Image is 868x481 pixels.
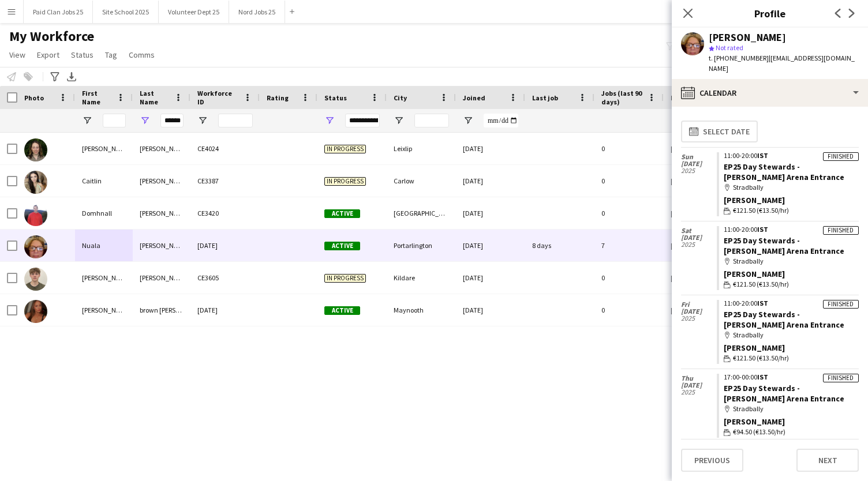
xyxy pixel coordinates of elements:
[387,197,456,229] div: [GEOGRAPHIC_DATA]
[414,114,449,127] input: City Filter Input
[681,301,717,308] span: Fri
[75,197,133,229] div: Domhnall
[456,133,525,164] div: [DATE]
[190,294,260,326] div: [DATE]
[733,279,789,290] span: €121.50 (€13.50/hr)
[681,167,717,174] span: 2025
[387,133,456,164] div: Leixlip
[218,114,253,127] input: Workforce ID Filter Input
[387,230,456,261] div: Portarlington
[681,234,717,241] span: [DATE]
[724,256,859,266] div: Stradbally
[324,274,366,283] span: In progress
[229,1,285,23] button: Nord Jobs 25
[757,151,768,160] span: IST
[724,182,859,193] div: Stradbally
[66,47,98,62] a: Status
[190,133,260,164] div: CE4024
[394,93,407,102] span: City
[103,114,126,127] input: First Name Filter Input
[724,300,859,307] div: 11:00-20:00
[456,294,525,326] div: [DATE]
[594,262,664,294] div: 0
[75,165,133,197] div: Caitlin
[672,79,868,107] div: Calendar
[456,230,525,261] div: [DATE]
[724,161,844,182] a: EP25 Day Stewards - [PERSON_NAME] Arena Entrance
[484,114,518,127] input: Joined Filter Input
[160,114,184,127] input: Last Name Filter Input
[133,262,190,294] div: [PERSON_NAME]
[823,152,859,161] div: Finished
[724,383,844,404] a: EP25 Day Stewards - [PERSON_NAME] Arena Entrance
[594,197,664,229] div: 0
[9,50,25,60] span: View
[267,93,289,102] span: Rating
[324,177,366,186] span: In progress
[24,1,93,23] button: Paid Clan Jobs 25
[456,165,525,197] div: [DATE]
[37,50,59,60] span: Export
[672,6,868,21] h3: Profile
[133,133,190,164] div: [PERSON_NAME]
[129,50,155,60] span: Comms
[681,121,758,142] button: Select date
[387,165,456,197] div: Carlow
[681,449,743,472] button: Previous
[82,89,112,106] span: First Name
[681,389,717,396] span: 2025
[75,230,133,261] div: Nuala
[75,294,133,326] div: [PERSON_NAME]
[724,330,859,340] div: Stradbally
[594,165,664,197] div: 0
[324,115,335,126] button: Open Filter Menu
[681,160,717,167] span: [DATE]
[133,294,190,326] div: brown [PERSON_NAME]
[681,153,717,160] span: Sun
[681,315,717,322] span: 2025
[124,47,159,62] a: Comms
[24,268,47,291] img: Patrick Carey Hyland
[159,1,229,23] button: Volunteer Dept 25
[456,197,525,229] div: [DATE]
[133,230,190,261] div: [PERSON_NAME]
[716,43,743,52] span: Not rated
[75,262,133,294] div: [PERSON_NAME]
[190,165,260,197] div: CE3387
[24,300,47,323] img: robyn brown hyland
[24,235,47,258] img: Nuala Hyland
[757,225,768,234] span: IST
[724,226,859,233] div: 11:00-20:00
[324,306,360,315] span: Active
[601,89,643,106] span: Jobs (last 90 days)
[671,115,681,126] button: Open Filter Menu
[594,294,664,326] div: 0
[65,70,78,84] app-action-btn: Export XLSX
[709,54,769,62] span: t. [PHONE_NUMBER]
[525,230,594,261] div: 8 days
[9,28,94,45] span: My Workforce
[133,165,190,197] div: [PERSON_NAME]
[733,427,785,437] span: €94.50 (€13.50/hr)
[324,209,360,218] span: Active
[48,70,62,84] app-action-btn: Advanced filters
[394,115,404,126] button: Open Filter Menu
[681,241,717,248] span: 2025
[387,294,456,326] div: Maynooth
[709,32,786,43] div: [PERSON_NAME]
[93,1,159,23] button: Site School 2025
[24,138,47,161] img: Alannah Hyland
[757,299,768,307] span: IST
[190,197,260,229] div: CE3420
[724,343,859,353] div: [PERSON_NAME]
[594,133,664,164] div: 0
[671,93,689,102] span: Email
[190,230,260,261] div: [DATE]
[724,269,859,279] div: [PERSON_NAME]
[681,308,717,315] span: [DATE]
[823,300,859,309] div: Finished
[733,205,789,216] span: €121.50 (€13.50/hr)
[71,50,93,60] span: Status
[324,145,366,153] span: In progress
[594,230,664,261] div: 7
